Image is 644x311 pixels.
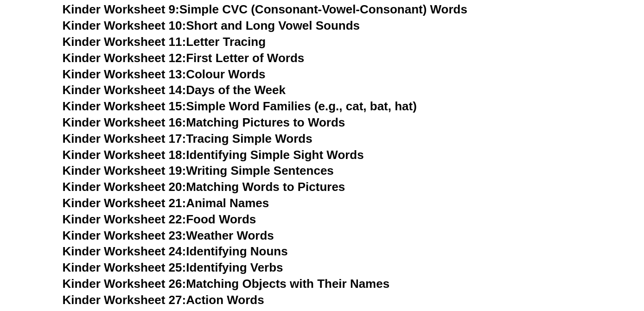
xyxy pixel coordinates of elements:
[63,83,186,97] span: Kinder Worksheet 14:
[63,164,186,178] span: Kinder Worksheet 19:
[63,196,269,210] a: Kinder Worksheet 21:Animal Names
[63,244,186,258] span: Kinder Worksheet 24:
[63,244,288,258] a: Kinder Worksheet 24:Identifying Nouns
[63,277,186,291] span: Kinder Worksheet 26:
[63,115,345,129] a: Kinder Worksheet 16:Matching Pictures to Words
[63,115,186,129] span: Kinder Worksheet 16:
[63,83,286,97] a: Kinder Worksheet 14:Days of the Week
[63,196,186,210] span: Kinder Worksheet 21:
[63,2,179,16] span: Kinder Worksheet 9:
[63,180,186,194] span: Kinder Worksheet 20:
[63,2,467,16] a: Kinder Worksheet 9:Simple CVC (Consonant-Vowel-Consonant) Words
[63,51,305,65] a: Kinder Worksheet 12:First Letter of Words
[63,132,312,146] a: Kinder Worksheet 17:Tracing Simple Words
[63,132,186,146] span: Kinder Worksheet 17:
[63,148,186,162] span: Kinder Worksheet 18:
[63,293,186,307] span: Kinder Worksheet 27:
[63,180,345,194] a: Kinder Worksheet 20:Matching Words to Pictures
[63,67,266,81] a: Kinder Worksheet 13:Colour Words
[63,164,334,178] a: Kinder Worksheet 19:Writing Simple Sentences
[63,19,360,32] a: Kinder Worksheet 10:Short and Long Vowel Sounds
[63,212,256,226] a: Kinder Worksheet 22:Food Words
[63,35,186,49] span: Kinder Worksheet 11:
[63,51,186,65] span: Kinder Worksheet 12:
[63,99,186,113] span: Kinder Worksheet 15:
[63,260,186,274] span: Kinder Worksheet 25:
[63,148,364,162] a: Kinder Worksheet 18:Identifying Simple Sight Words
[63,277,390,291] a: Kinder Worksheet 26:Matching Objects with Their Names
[63,212,186,226] span: Kinder Worksheet 22:
[63,228,186,242] span: Kinder Worksheet 23:
[63,35,266,49] a: Kinder Worksheet 11:Letter Tracing
[63,67,186,81] span: Kinder Worksheet 13:
[63,19,186,32] span: Kinder Worksheet 10:
[63,293,264,307] a: Kinder Worksheet 27:Action Words
[63,260,283,274] a: Kinder Worksheet 25:Identifying Verbs
[63,228,274,242] a: Kinder Worksheet 23:Weather Words
[63,99,417,113] a: Kinder Worksheet 15:Simple Word Families (e.g., cat, bat, hat)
